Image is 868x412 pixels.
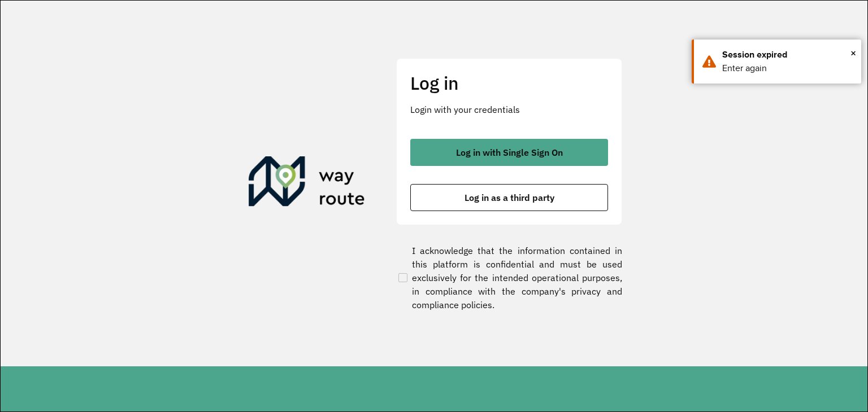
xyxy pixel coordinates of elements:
[722,48,853,62] div: Session expired
[850,45,856,62] span: ×
[410,103,608,116] p: Login with your credentials
[249,156,365,211] img: Roteirizador AmbevTech
[456,148,563,157] span: Log in with Single Sign On
[465,193,554,202] span: Log in as a third party
[396,244,622,312] label: I acknowledge that the information contained in this platform is confidential and must be used ex...
[410,184,608,211] button: button
[722,62,853,75] div: Enter again
[850,45,856,62] button: Close
[410,72,608,94] h2: Log in
[410,139,608,166] button: button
